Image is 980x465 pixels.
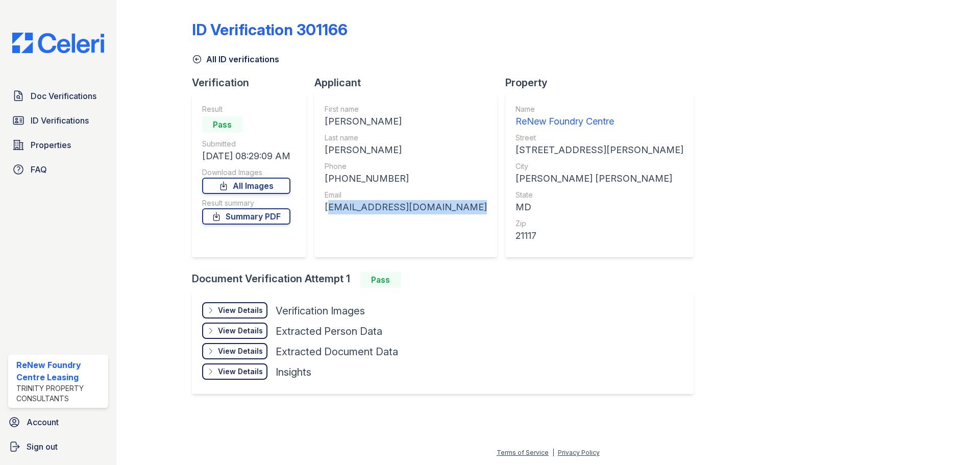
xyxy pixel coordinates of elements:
[218,366,263,377] div: View Details
[31,163,47,176] span: FAQ
[192,272,702,288] div: Document Verification Attempt 1
[276,304,365,318] div: Verification Images
[218,326,263,336] div: View Details
[516,229,683,243] div: 21117
[516,133,683,143] div: Street
[16,359,104,383] div: ReNew Foundry Centre Leasing
[516,190,683,200] div: State
[516,161,683,172] div: City
[192,20,348,39] div: ID Verification 301166
[516,114,683,129] div: ReNew Foundry Centre
[325,161,487,172] div: Phone
[325,172,487,186] div: [PHONE_NUMBER]
[8,135,108,155] a: Properties
[325,190,487,200] div: Email
[497,449,549,456] a: Terms of Service
[202,198,290,208] div: Result summary
[4,412,112,432] a: Account
[202,104,290,114] div: Result
[325,143,487,157] div: [PERSON_NAME]
[276,365,311,379] div: Insights
[4,33,112,53] img: CE_Logo_Blue-a8612792a0a2168367f1c8372b55b34899dd931a85d93a1a3d3e32e68fde9ad4.png
[314,76,505,90] div: Applicant
[218,305,263,315] div: View Details
[516,143,683,157] div: [STREET_ADDRESS][PERSON_NAME]
[8,159,108,180] a: FAQ
[558,449,600,456] a: Privacy Policy
[8,110,108,131] a: ID Verifications
[16,383,104,404] div: Trinity Property Consultants
[552,449,554,456] div: |
[8,86,108,106] a: Doc Verifications
[192,76,314,90] div: Verification
[516,200,683,214] div: MD
[202,167,290,178] div: Download Images
[360,272,401,288] div: Pass
[202,178,290,194] a: All Images
[4,436,112,457] a: Sign out
[276,345,398,359] div: Extracted Document Data
[31,90,96,102] span: Doc Verifications
[31,114,89,127] span: ID Verifications
[505,76,702,90] div: Property
[276,324,382,338] div: Extracted Person Data
[516,104,683,129] a: Name ReNew Foundry Centre
[516,172,683,186] div: [PERSON_NAME] [PERSON_NAME]
[31,139,71,151] span: Properties
[192,53,279,65] a: All ID verifications
[202,139,290,149] div: Submitted
[325,104,487,114] div: First name
[516,104,683,114] div: Name
[218,346,263,356] div: View Details
[202,116,243,133] div: Pass
[27,416,59,428] span: Account
[325,200,487,214] div: [EMAIL_ADDRESS][DOMAIN_NAME]
[325,133,487,143] div: Last name
[516,218,683,229] div: Zip
[27,440,58,453] span: Sign out
[202,208,290,225] a: Summary PDF
[202,149,290,163] div: [DATE] 08:29:09 AM
[325,114,487,129] div: [PERSON_NAME]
